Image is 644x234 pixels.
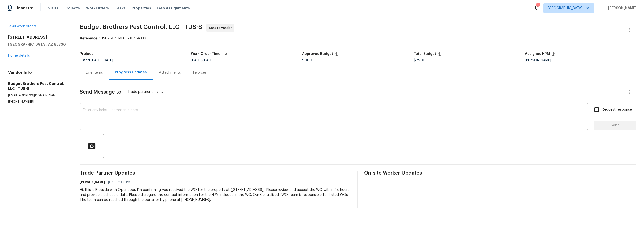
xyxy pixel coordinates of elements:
span: The hpm assigned to this work order. [551,52,555,59]
div: [PERSON_NAME] [525,59,636,62]
a: Home details [8,54,30,57]
span: [DATE] [191,59,202,62]
h5: Assigned HPM [525,52,550,56]
div: Trade partner only [125,88,166,97]
h5: Project [80,52,93,56]
h2: [STREET_ADDRESS] [8,35,68,40]
span: Tasks [115,6,126,10]
span: Listed [80,59,113,62]
h5: Budget Brothers Pest Control, LLC - TUS-S [8,81,68,91]
span: [DATE] 2:08 PM [108,180,130,185]
div: Line Items [86,70,103,75]
span: Sent to vendor [209,25,234,30]
div: 915D2BC4JMF6-63045a339 [80,36,636,41]
span: [DATE] [91,59,101,62]
span: Geo Assignments [157,6,190,11]
span: Visits [48,6,58,11]
span: Request response [602,107,632,112]
span: - [191,59,213,62]
span: Work Orders [86,6,109,11]
span: - [91,59,113,62]
span: Budget Brothers Pest Control, LLC - TUS-S [80,24,202,30]
span: Maestro [17,6,34,11]
h5: Work Order Timeline [191,52,227,56]
span: [DATE] [203,59,213,62]
a: All work orders [8,25,37,28]
span: Send Message to [80,90,122,95]
h6: [PERSON_NAME] [80,180,105,185]
span: [DATE] [103,59,113,62]
span: [PERSON_NAME] [606,6,636,11]
h5: [GEOGRAPHIC_DATA], AZ 85730 [8,42,68,47]
span: On-site Worker Updates [364,171,636,176]
span: $0.00 [302,59,312,62]
h5: Total Budget [414,52,436,56]
span: Trade Partner Updates [80,171,352,176]
b: Reference: [80,37,98,40]
div: Progress Updates [115,70,147,75]
p: [EMAIL_ADDRESS][DOMAIN_NAME] [8,93,68,98]
h4: Vendor Info [8,70,68,75]
span: Properties [132,6,151,11]
div: 1 [536,3,540,8]
div: Attachments [159,70,181,75]
span: The total cost of line items that have been approved by both Opendoor and the Trade Partner. This... [335,52,339,59]
span: [GEOGRAPHIC_DATA] [548,6,582,11]
div: Hi, this is Blessida with Opendoor. I’m confirming you received the WO for the property at ([STRE... [80,187,352,202]
div: Invoices [193,70,207,75]
h5: Approved Budget [302,52,333,56]
span: Projects [64,6,80,11]
p: [PHONE_NUMBER] [8,100,68,104]
span: $75.00 [414,59,425,62]
span: The total cost of line items that have been proposed by Opendoor. This sum includes line items th... [438,52,442,59]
